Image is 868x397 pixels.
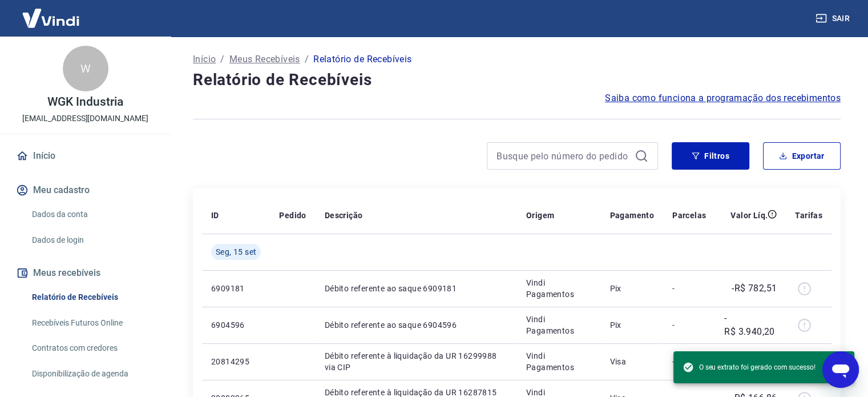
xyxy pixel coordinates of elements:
[14,143,157,169] a: Início
[27,336,157,360] a: Contratos com credores
[730,210,768,221] p: Valor Líq.
[47,96,123,108] p: WGK Industria
[27,203,157,226] a: Dados da conta
[14,1,88,35] img: Vindi
[683,362,815,373] span: O seu extrato foi gerado com sucesso!
[724,311,777,339] p: -R$ 3.940,20
[609,319,654,331] p: Pix
[325,350,508,373] p: Débito referente à liquidação da UR 16299988 via CIP
[211,356,261,367] p: 20814295
[193,69,841,91] h4: Relatório de Recebíveis
[526,350,592,373] p: Vindi Pagamentos
[672,356,706,367] p: -
[813,8,854,29] button: Sair
[211,283,261,294] p: 6909181
[216,246,256,258] span: Seg, 15 set
[672,319,706,331] p: -
[220,53,224,66] p: /
[313,53,411,66] p: Relatório de Recebíveis
[496,147,630,165] input: Busque pelo número do pedido
[27,286,157,309] a: Relatório de Recebíveis
[14,260,157,286] button: Meus recebíveis
[193,53,216,66] a: Início
[211,319,261,331] p: 6904596
[27,228,157,252] a: Dados de login
[325,210,363,221] p: Descrição
[795,210,822,221] p: Tarifas
[63,46,108,91] div: W
[609,210,654,221] p: Pagamento
[526,277,592,300] p: Vindi Pagamentos
[211,210,219,221] p: ID
[279,210,306,221] p: Pedido
[672,142,749,170] button: Filtros
[672,283,706,294] p: -
[605,91,841,105] a: Saiba como funciona a programação dos recebimentos
[27,362,157,386] a: Disponibilização de agenda
[732,282,777,295] p: -R$ 782,51
[325,319,508,331] p: Débito referente ao saque 6904596
[526,314,592,336] p: Vindi Pagamentos
[763,142,841,170] button: Exportar
[609,283,654,294] p: Pix
[14,178,157,203] button: Meu cadastro
[27,311,157,335] a: Recebíveis Futuros Online
[672,210,706,221] p: Parcelas
[822,351,859,388] iframe: Botão para abrir a janela de mensagens
[609,356,654,367] p: Visa
[229,53,300,66] a: Meus Recebíveis
[305,53,309,66] p: /
[325,283,508,294] p: Débito referente ao saque 6909181
[22,113,148,125] p: [EMAIL_ADDRESS][DOMAIN_NAME]
[526,210,554,221] p: Origem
